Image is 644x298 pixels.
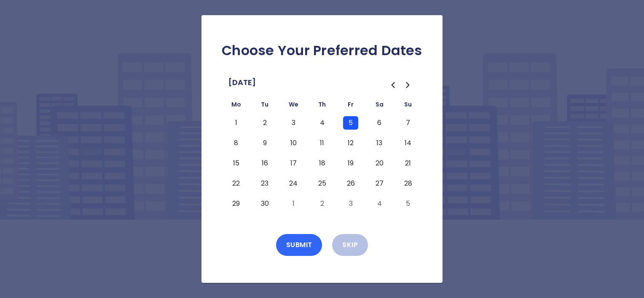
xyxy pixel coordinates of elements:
[385,77,400,93] button: Go to the Previous Month
[372,157,387,170] button: Saturday, September 20th, 2025
[394,99,422,113] th: Sunday
[400,157,416,170] button: Sunday, September 21st, 2025
[314,136,330,150] button: Thursday, September 11th, 2025
[257,116,272,130] button: Tuesday, September 2nd, 2025
[372,136,387,150] button: Saturday, September 13th, 2025
[257,157,272,170] button: Tuesday, September 16th, 2025
[228,197,244,210] button: Monday, September 29th, 2025
[365,99,394,113] th: Saturday
[314,116,330,130] button: Thursday, September 4th, 2025
[250,99,279,113] th: Tuesday
[286,157,301,170] button: Wednesday, September 17th, 2025
[228,157,244,170] button: Monday, September 15th, 2025
[400,77,416,93] button: Go to the Next Month
[222,99,422,214] table: September 2025
[400,116,416,130] button: Sunday, September 7th, 2025
[343,177,358,190] button: Friday, September 26th, 2025
[276,234,322,256] button: Submit
[314,197,330,210] button: Thursday, October 2nd, 2025
[257,177,272,190] button: Tuesday, September 23rd, 2025
[343,136,358,150] button: Friday, September 12th, 2025
[286,136,301,150] button: Wednesday, September 10th, 2025
[336,99,365,113] th: Friday
[343,116,358,130] button: Friday, September 5th, 2025, selected
[286,197,301,210] button: Wednesday, October 1st, 2025
[257,136,272,150] button: Tuesday, September 9th, 2025
[314,157,330,170] button: Thursday, September 18th, 2025
[343,157,358,170] button: Friday, September 19th, 2025
[228,177,244,190] button: Monday, September 22nd, 2025
[400,177,416,190] button: Sunday, September 28th, 2025
[343,197,358,210] button: Friday, October 3rd, 2025
[400,197,416,210] button: Sunday, October 5th, 2025
[372,177,387,190] button: Saturday, September 27th, 2025
[228,76,256,89] span: [DATE]
[308,99,336,113] th: Thursday
[228,136,244,150] button: Monday, September 8th, 2025
[372,197,387,210] button: Saturday, October 4th, 2025
[257,197,272,210] button: Tuesday, September 30th, 2025
[286,116,301,130] button: Wednesday, September 3rd, 2025
[279,99,308,113] th: Wednesday
[372,116,387,130] button: Saturday, September 6th, 2025
[332,234,368,256] button: Skip
[222,99,250,113] th: Monday
[286,177,301,190] button: Wednesday, September 24th, 2025
[314,177,330,190] button: Thursday, September 25th, 2025
[400,136,416,150] button: Sunday, September 14th, 2025
[215,42,429,59] h2: Choose Your Preferred Dates
[228,116,244,130] button: Monday, September 1st, 2025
